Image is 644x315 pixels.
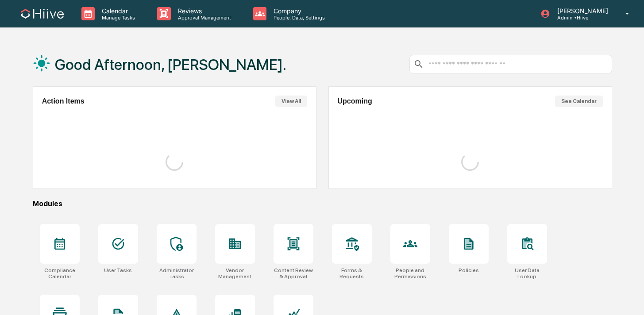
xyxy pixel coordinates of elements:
[555,96,603,107] button: See Calendar
[95,15,139,21] p: Manage Tasks
[104,267,132,273] div: User Tasks
[157,267,197,280] div: Administrator Tasks
[33,200,613,208] div: Modules
[42,97,85,105] h2: Action Items
[215,267,255,280] div: Vendor Management
[459,267,479,273] div: Policies
[390,267,430,280] div: People and Permissions
[550,7,613,15] p: [PERSON_NAME]
[95,7,139,15] p: Calendar
[274,267,313,280] div: Content Review & Approval
[171,15,235,21] p: Approval Management
[507,267,547,280] div: User Data Lookup
[332,267,372,280] div: Forms & Requests
[171,7,235,15] p: Reviews
[275,96,307,107] button: View All
[338,97,372,105] h2: Upcoming
[266,7,329,15] p: Company
[40,267,80,280] div: Compliance Calendar
[266,15,329,21] p: People, Data, Settings
[55,56,286,73] h1: Good Afternoon, [PERSON_NAME].
[21,9,64,19] img: logo
[550,15,613,21] p: Admin • Hiive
